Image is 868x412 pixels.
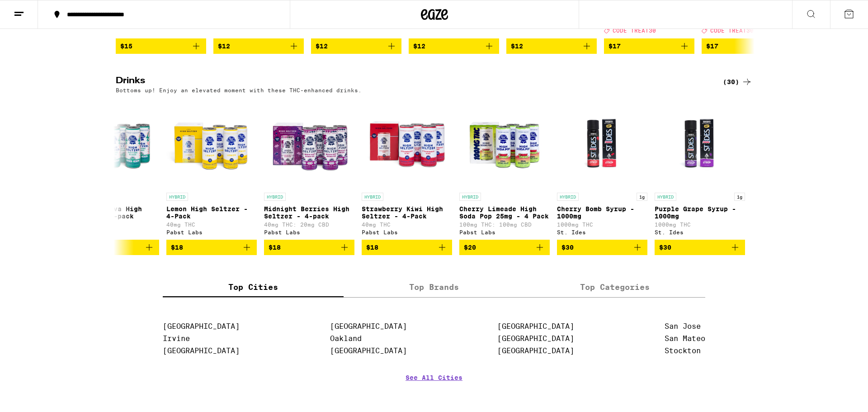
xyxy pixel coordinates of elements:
span: $12 [413,43,425,50]
span: $18 [171,244,183,251]
p: HYBRID [557,193,579,201]
h2: Drinks [116,76,708,87]
img: St. Ides - Cherry Bomb Syrup - 1000mg [557,98,647,188]
a: Open page for Lemon High Seltzer - 4-Pack from Pabst Labs [166,98,257,240]
button: Add to bag [264,240,354,255]
div: Pabst Labs [362,229,452,235]
div: Pabst Labs [264,229,354,235]
a: Oakland [330,334,362,343]
p: 40mg THC [166,222,257,227]
span: CODE TREAT30 [613,28,656,34]
span: $20 [464,244,476,251]
a: San Jose [665,322,701,331]
button: Add to bag [702,38,792,54]
div: Pabst Labs [69,229,159,235]
img: Pabst Labs - Strawberry Kiwi High Seltzer - 4-Pack [362,98,452,188]
p: Daytime Guava High Seltzer - 4-pack [69,205,159,220]
p: 1000mg THC [557,222,647,227]
button: Add to bag [604,38,694,54]
button: Add to bag [557,240,647,255]
button: Add to bag [311,38,401,54]
a: [GEOGRAPHIC_DATA] [163,322,240,331]
div: Pabst Labs [166,229,257,235]
p: Lemon High Seltzer - 4-Pack [166,205,257,220]
a: Open page for Daytime Guava High Seltzer - 4-pack from Pabst Labs [69,98,159,240]
p: HYBRID [362,193,383,201]
button: Add to bag [362,240,452,255]
button: Add to bag [409,38,499,54]
button: Add to bag [506,38,597,54]
a: Open page for Midnight Berries High Seltzer - 4-pack from Pabst Labs [264,98,354,240]
span: $18 [366,244,378,251]
button: Add to bag [655,240,745,255]
a: Open page for Cherry Bomb Syrup - 1000mg from St. Ides [557,98,647,240]
label: Top Cities [163,278,344,297]
a: San Mateo [665,334,705,343]
a: Open page for Cherry Limeade High Soda Pop 25mg - 4 Pack from Pabst Labs [459,98,550,240]
a: See All Cities [406,374,462,407]
div: (30) [723,76,752,87]
p: Cherry Limeade High Soda Pop 25mg - 4 Pack [459,205,550,220]
span: $17 [706,43,718,50]
div: tabs [163,278,705,298]
img: Pabst Labs - Midnight Berries High Seltzer - 4-pack [264,98,354,188]
a: Open page for Strawberry Kiwi High Seltzer - 4-Pack from Pabst Labs [362,98,452,240]
button: Add to bag [166,240,257,255]
img: Pabst Labs - Cherry Limeade High Soda Pop 25mg - 4 Pack [459,98,550,188]
a: Open page for Purple Grape Syrup - 1000mg from St. Ides [655,98,745,240]
span: $12 [511,43,523,50]
div: Pabst Labs [459,229,550,235]
a: [GEOGRAPHIC_DATA] [330,346,407,355]
button: Add to bag [213,38,304,54]
span: $18 [269,244,281,251]
p: 40mg THC [362,222,452,227]
p: 40mg THC: 20mg CBD [264,222,354,227]
p: HYBRID [166,193,188,201]
a: [GEOGRAPHIC_DATA] [330,322,407,331]
a: [GEOGRAPHIC_DATA] [497,346,574,355]
p: 1g [637,193,647,201]
p: 100mg THC: 100mg CBD [459,222,550,227]
p: HYBRID [459,193,481,201]
button: Add to bag [459,240,550,255]
span: $17 [609,43,621,50]
span: $12 [218,43,230,50]
span: $30 [659,244,671,251]
button: Add to bag [69,240,159,255]
img: St. Ides - Purple Grape Syrup - 1000mg [655,98,745,188]
p: HYBRID [264,193,286,201]
span: $30 [561,244,574,251]
p: 10mg THC [69,222,159,227]
span: CODE TREAT30 [710,28,754,34]
img: Pabst Labs - Daytime Guava High Seltzer - 4-pack [69,98,159,188]
div: St. Ides [557,229,647,235]
a: [GEOGRAPHIC_DATA] [497,322,574,331]
button: Redirect to URL [0,0,494,66]
span: $15 [120,43,132,50]
a: [GEOGRAPHIC_DATA] [497,334,574,343]
div: St. Ides [655,229,745,235]
p: Purple Grape Syrup - 1000mg [655,205,745,220]
label: Top Categories [524,278,705,297]
p: HYBRID [655,193,676,201]
img: Pabst Labs - Lemon High Seltzer - 4-Pack [166,98,257,188]
span: $12 [316,43,328,50]
p: Bottoms up! Enjoy an elevated moment with these THC-enhanced drinks. [116,87,362,93]
a: Stockton [665,346,701,355]
p: Cherry Bomb Syrup - 1000mg [557,205,647,220]
button: Add to bag [116,38,206,54]
p: Midnight Berries High Seltzer - 4-pack [264,205,354,220]
a: [GEOGRAPHIC_DATA] [163,346,240,355]
span: Help [20,6,39,14]
label: Top Brands [344,278,524,297]
p: 1g [734,193,745,201]
p: Strawberry Kiwi High Seltzer - 4-Pack [362,205,452,220]
p: 1000mg THC [655,222,745,227]
a: Irvine [163,334,190,343]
